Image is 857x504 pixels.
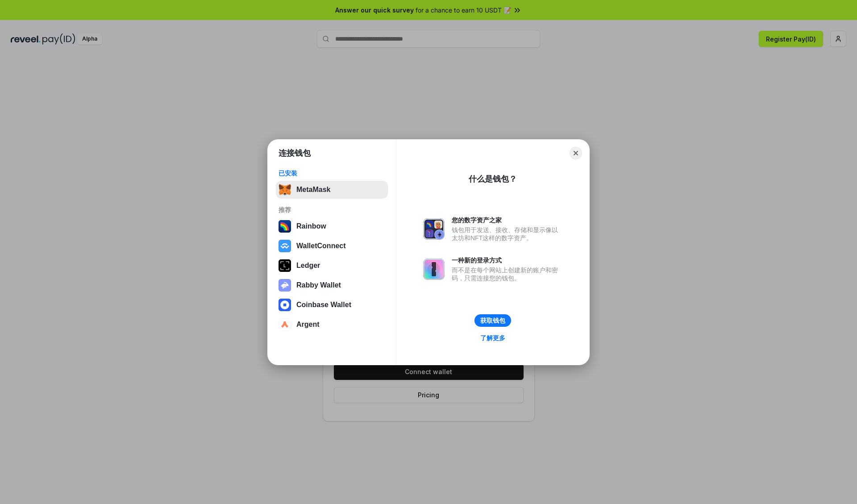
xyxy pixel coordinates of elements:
[296,222,326,230] div: Rainbow
[279,169,385,177] div: 已安装
[276,257,388,275] button: Ledger
[296,262,320,270] div: Ledger
[452,226,562,242] div: 钱包用于发送、接收、存储和显示像以太坊和NFT这样的数字资产。
[475,332,511,344] a: 了解更多
[570,147,582,159] button: Close
[452,266,562,282] div: 而不是在每个网站上创建新的账户和密码，只需连接您的钱包。
[279,279,291,292] img: svg+xml,%3Csvg%20xmlns%3D%22http%3A%2F%2Fwww.w3.org%2F2000%2Fsvg%22%20fill%3D%22none%22%20viewBox...
[469,174,517,184] div: 什么是钱包？
[279,148,311,158] h1: 连接钱包
[279,259,291,272] img: svg+xml,%3Csvg%20xmlns%3D%22http%3A%2F%2Fwww.w3.org%2F2000%2Fsvg%22%20width%3D%2228%22%20height%3...
[296,321,320,329] div: Argent
[279,240,291,252] img: svg+xml,%3Csvg%20width%3D%2228%22%20height%3D%2228%22%20viewBox%3D%220%200%2028%2028%22%20fill%3D...
[279,183,291,196] img: svg+xml,%3Csvg%20fill%3D%22none%22%20height%3D%2233%22%20viewBox%3D%220%200%2035%2033%22%20width%...
[276,276,388,294] button: Rabby Wallet
[279,318,291,331] img: svg+xml,%3Csvg%20width%3D%2228%22%20height%3D%2228%22%20viewBox%3D%220%200%2028%2028%22%20fill%3D...
[296,301,351,309] div: Coinbase Wallet
[480,334,505,342] div: 了解更多
[296,186,330,194] div: MetaMask
[452,256,562,264] div: 一种新的登录方式
[279,220,291,233] img: svg+xml,%3Csvg%20width%3D%22120%22%20height%3D%22120%22%20viewBox%3D%220%200%20120%20120%22%20fil...
[423,218,445,240] img: svg+xml,%3Csvg%20xmlns%3D%22http%3A%2F%2Fwww.w3.org%2F2000%2Fsvg%22%20fill%3D%22none%22%20viewBox...
[279,206,385,214] div: 推荐
[276,181,388,199] button: MetaMask
[480,317,505,325] div: 获取钱包
[452,216,562,224] div: 您的数字资产之家
[276,217,388,235] button: Rainbow
[276,316,388,333] button: Argent
[296,242,346,250] div: WalletConnect
[423,258,445,280] img: svg+xml,%3Csvg%20xmlns%3D%22http%3A%2F%2Fwww.w3.org%2F2000%2Fsvg%22%20fill%3D%22none%22%20viewBox...
[276,296,388,314] button: Coinbase Wallet
[276,237,388,255] button: WalletConnect
[474,314,511,327] button: 获取钱包
[296,281,341,289] div: Rabby Wallet
[279,299,291,311] img: svg+xml,%3Csvg%20width%3D%2228%22%20height%3D%2228%22%20viewBox%3D%220%200%2028%2028%22%20fill%3D...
